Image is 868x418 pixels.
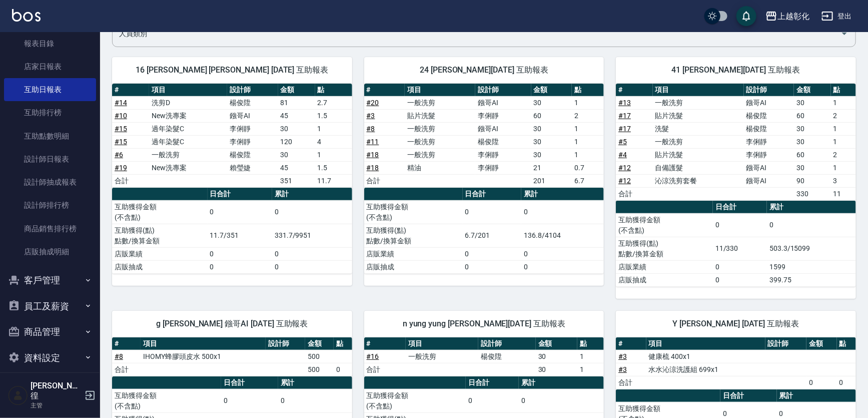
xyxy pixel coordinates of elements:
[616,273,713,286] td: 店販抽成
[616,213,713,237] td: 互助獲得金額 (不含點)
[405,109,475,122] td: 貼片洗髮
[124,319,340,329] span: g [PERSON_NAME] 鏹哥AI [DATE] 互助報表
[208,200,272,224] td: 0
[744,161,794,174] td: 鏹哥AI
[221,389,278,412] td: 0
[208,260,272,273] td: 0
[4,125,96,148] a: 互助點數明細
[405,96,475,109] td: 一般洗剪
[837,376,856,389] td: 0
[463,188,522,201] th: 日合計
[4,32,96,55] a: 報表目錄
[4,267,96,293] button: 客戶管理
[519,389,604,412] td: 0
[572,122,604,135] td: 1
[744,174,794,187] td: 鏹哥AI
[227,96,278,109] td: 楊俊陞
[628,65,844,75] span: 41 [PERSON_NAME][DATE] 互助報表
[713,260,767,273] td: 0
[475,135,531,148] td: 楊俊陞
[521,260,604,273] td: 0
[794,109,831,122] td: 60
[521,188,604,201] th: 累計
[334,337,352,350] th: 點
[653,148,744,161] td: 貼片洗髮
[315,174,352,187] td: 11.7
[777,10,809,23] div: 上越彰化
[305,363,334,376] td: 500
[112,260,208,273] td: 店販抽成
[831,135,856,148] td: 1
[577,363,604,376] td: 1
[112,174,149,187] td: 合計
[572,161,604,174] td: 0.7
[478,337,535,350] th: 設計師
[227,135,278,148] td: 李俐靜
[463,200,522,224] td: 0
[536,350,578,363] td: 30
[831,96,856,109] td: 1
[149,109,227,122] td: New洗專案
[744,122,794,135] td: 楊俊陞
[536,363,578,376] td: 30
[112,389,221,412] td: 互助獲得金額 (不含點)
[653,96,744,109] td: 一般洗剪
[115,151,123,159] a: #6
[713,201,767,214] th: 日合計
[278,84,315,97] th: 金額
[744,96,794,109] td: 鏹哥AI
[831,84,856,97] th: 點
[272,260,352,273] td: 0
[794,96,831,109] td: 30
[149,161,227,174] td: New洗專案
[315,109,352,122] td: 1.5
[536,337,578,350] th: 金額
[475,96,531,109] td: 鏹哥AI
[572,135,604,148] td: 1
[618,99,631,107] a: #13
[720,389,777,402] th: 日合計
[572,174,604,187] td: 6.7
[831,161,856,174] td: 1
[744,109,794,122] td: 楊俊陞
[115,99,127,107] a: #14
[531,174,572,187] td: 201
[475,161,531,174] td: 李俐靜
[618,365,627,373] a: #3
[618,164,631,172] a: #12
[367,164,379,172] a: #18
[744,84,794,97] th: 設計師
[278,96,315,109] td: 81
[836,26,852,42] button: Open
[475,109,531,122] td: 李俐靜
[405,122,475,135] td: 一般洗剪
[767,237,856,260] td: 503.3/15099
[767,260,856,273] td: 1599
[531,84,572,97] th: 金額
[149,148,227,161] td: 一般洗剪
[115,164,127,172] a: #19
[4,194,96,217] a: 設計師排行榜
[364,224,463,247] td: 互助獲得(點) 點數/換算金額
[616,237,713,260] td: 互助獲得(點) 點數/換算金額
[305,337,334,350] th: 金額
[405,161,475,174] td: 精油
[463,260,522,273] td: 0
[112,247,208,260] td: 店販業績
[628,319,844,329] span: Y [PERSON_NAME] [DATE] 互助報表
[616,187,653,200] td: 合計
[115,138,127,146] a: #15
[646,337,765,350] th: 項目
[4,240,96,263] a: 店販抽成明細
[475,84,531,97] th: 設計師
[4,171,96,194] a: 設計師抽成報表
[616,376,646,389] td: 合計
[519,376,604,389] th: 累計
[767,273,856,286] td: 399.75
[4,319,96,345] button: 商品管理
[646,363,765,376] td: 水水沁涼洗護組 699x1
[831,109,856,122] td: 2
[618,138,627,146] a: #5
[115,352,123,360] a: #8
[272,224,352,247] td: 331.7/9951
